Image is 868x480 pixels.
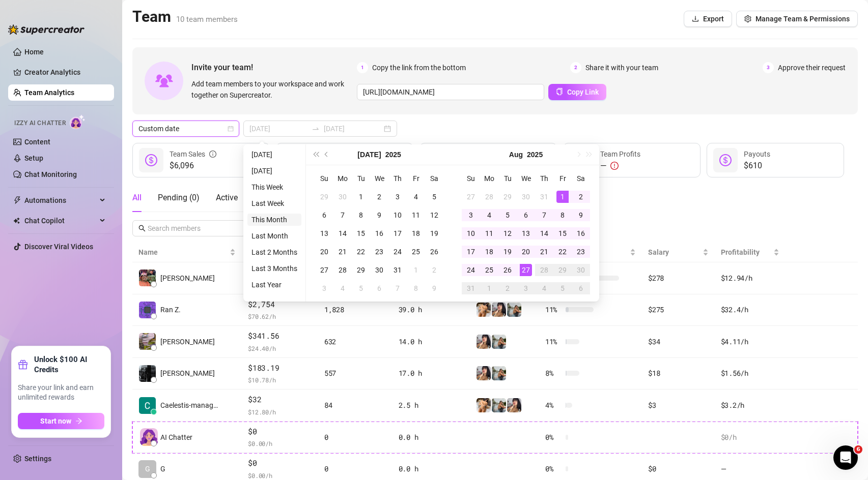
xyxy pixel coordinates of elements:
td: 2025-08-28 [535,261,553,279]
td: 2025-08-13 [517,224,535,243]
div: 4 [483,209,495,221]
li: Last Year [247,279,301,291]
td: 2025-09-04 [535,279,553,297]
input: Start date [249,123,307,134]
span: Active [216,193,238,202]
td: 2025-07-01 [352,188,370,206]
td: 2025-07-26 [425,243,443,261]
span: $2,754 [248,298,312,311]
span: [PERSON_NAME] [160,336,215,347]
div: 18 [410,227,422,239]
td: 2025-08-20 [517,243,535,261]
td: 2025-07-08 [352,206,370,224]
div: 30 [575,264,587,276]
a: Discover Viral Videos [24,243,93,251]
div: 10 [391,209,404,221]
img: Babydanix [492,303,506,317]
td: 2025-08-02 [572,188,590,206]
li: This Week [247,181,301,193]
button: Choose a year [527,144,543,165]
div: 13 [318,227,330,239]
td: 2025-08-24 [462,261,480,279]
img: SivanSecret [492,335,506,349]
div: 31 [465,282,477,294]
td: 2025-09-02 [498,279,517,297]
th: Mo [333,169,352,188]
td: 2025-08-11 [480,224,498,243]
div: 5 [501,209,514,221]
button: Previous month (PageUp) [321,144,332,165]
div: 19 [428,227,440,239]
td: 2025-08-02 [425,261,443,279]
td: 2025-07-23 [370,243,388,261]
td: 2025-08-06 [517,206,535,224]
td: 2025-06-30 [333,188,352,206]
div: 2 [428,264,440,276]
td: 2025-08-01 [553,188,572,206]
td: 2025-09-05 [553,279,572,297]
button: Last year (Control + left) [310,144,321,165]
div: 17 [465,246,477,258]
span: Copy Link [567,88,599,96]
div: 14 [538,227,550,239]
span: dollar-circle [145,154,157,166]
div: 25 [483,264,495,276]
span: Automations [24,192,97,208]
span: dollar-circle [719,154,732,166]
td: 2025-07-30 [370,261,388,279]
div: 4 [410,191,422,203]
div: 1 [355,191,367,203]
td: 2025-07-11 [407,206,425,224]
img: AI Chatter [70,114,86,129]
a: Settings [24,455,51,463]
th: Th [535,169,553,188]
img: izzy-ai-chatter-avatar-DDCN_rTZ.svg [140,428,158,446]
div: 6 [520,209,532,221]
div: 1 [410,264,422,276]
th: We [370,169,388,188]
td: 2025-08-22 [553,243,572,261]
img: Shalva [477,303,491,317]
input: Search members [148,223,231,234]
div: 20 [318,246,330,258]
span: Approve their request [778,62,846,73]
td: 2025-08-12 [498,224,517,243]
div: 24 [391,246,404,258]
td: 2025-08-10 [462,224,480,243]
li: This Month [247,214,301,226]
span: Export [703,15,724,23]
td: 2025-07-20 [315,243,333,261]
span: 10 team members [176,15,238,24]
span: download [692,15,699,22]
div: 6 [373,282,385,294]
th: Fr [407,169,425,188]
td: 2025-07-27 [462,188,480,206]
td: 2025-07-22 [352,243,370,261]
div: 13 [520,227,532,239]
th: We [517,169,535,188]
iframe: Intercom live chat [833,445,858,470]
div: 11 [410,209,422,221]
div: 27 [465,191,477,203]
div: 2 [575,191,587,203]
li: [DATE] [247,165,301,177]
div: 17 [391,227,404,239]
div: 8 [410,282,422,294]
div: 22 [355,246,367,258]
span: 6 [854,445,862,454]
td: 2025-08-09 [572,206,590,224]
td: 2025-08-04 [333,279,352,297]
div: 30 [520,191,532,203]
div: 1 [556,191,569,203]
td: 2025-08-23 [572,243,590,261]
div: Pending ( 0 ) [158,192,200,204]
div: 9 [428,282,440,294]
td: 2025-07-25 [407,243,425,261]
span: 11 % [545,304,562,315]
div: $12.94 /h [721,273,779,284]
div: 31 [538,191,550,203]
button: Manage Team & Permissions [736,11,858,27]
div: 3 [520,282,532,294]
div: 11 [483,227,495,239]
div: 14.0 h [399,336,464,347]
